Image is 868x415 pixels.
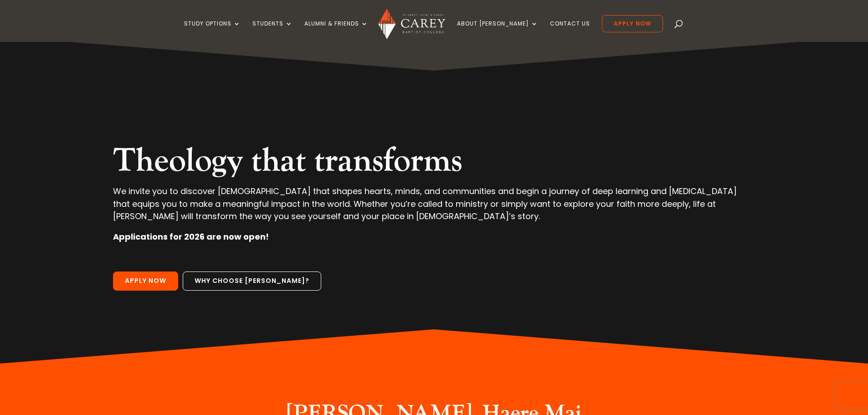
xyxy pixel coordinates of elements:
h2: Theology that transforms [113,141,755,185]
a: Students [252,20,293,42]
img: Carey Baptist College [378,9,445,39]
a: Alumni & Friends [304,20,368,42]
a: Study Options [184,20,241,42]
p: We invite you to discover [DEMOGRAPHIC_DATA] that shapes hearts, minds, and communities and begin... [113,185,755,231]
a: Apply Now [602,15,663,32]
a: Apply Now [113,272,178,291]
a: Contact Us [550,20,590,42]
strong: Applications for 2026 are now open! [113,231,269,242]
a: About [PERSON_NAME] [457,20,538,42]
a: Why choose [PERSON_NAME]? [183,272,321,291]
